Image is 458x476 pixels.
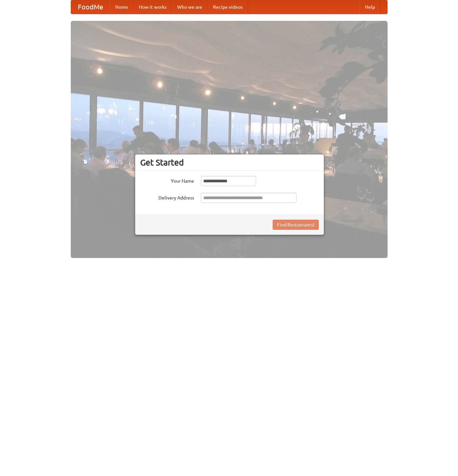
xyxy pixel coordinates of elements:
[140,176,194,184] label: Your Name
[110,0,133,14] a: Home
[360,0,380,14] a: Help
[208,0,248,14] a: Recipe videos
[71,0,110,14] a: FoodMe
[140,157,319,168] h3: Get Started
[133,0,172,14] a: How it works
[172,0,208,14] a: Who we are
[273,220,319,230] button: Find Restaurants!
[140,193,194,201] label: Delivery Address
